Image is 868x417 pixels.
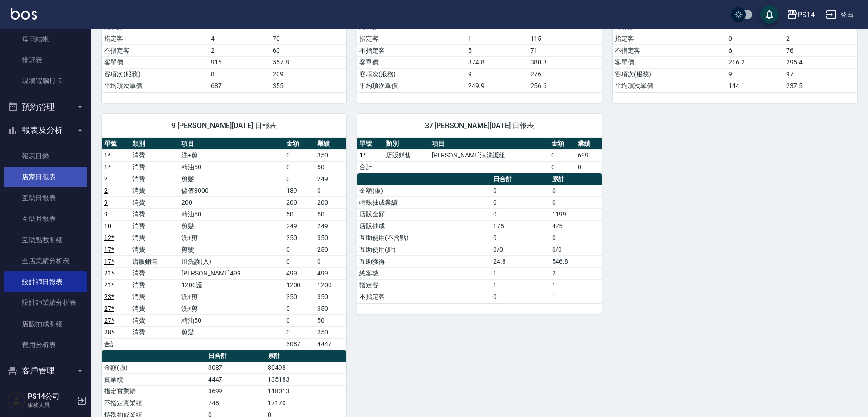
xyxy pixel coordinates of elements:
[315,267,346,279] td: 499
[209,80,270,92] td: 687
[130,314,179,326] td: 消費
[549,138,575,150] th: 金額
[4,70,87,91] a: 現場電腦打卡
[179,326,284,338] td: 剪髮
[357,173,602,303] table: a dense table
[357,279,491,291] td: 指定客
[357,138,384,150] th: 單號
[315,244,346,255] td: 250
[315,303,346,314] td: 350
[130,303,179,314] td: 消費
[104,222,111,230] a: 10
[284,279,315,291] td: 1200
[284,196,315,208] td: 200
[179,196,284,208] td: 200
[102,68,209,80] td: 客項次(服務)
[284,326,315,338] td: 0
[130,291,179,303] td: 消費
[130,138,179,150] th: 類別
[760,5,778,24] button: save
[357,232,491,244] td: 互助使用(不含點)
[613,56,726,68] td: 客單價
[179,279,284,291] td: 1200護
[491,173,550,185] th: 日合計
[102,56,209,68] td: 客單價
[550,185,602,196] td: 0
[429,149,549,161] td: [PERSON_NAME]涼洗護組
[284,138,315,150] th: 金額
[130,220,179,232] td: 消費
[102,44,209,56] td: 不指定客
[491,232,550,244] td: 0
[179,303,284,314] td: 洗+剪
[315,232,346,244] td: 350
[179,244,284,255] td: 剪髮
[315,338,346,350] td: 4447
[315,314,346,326] td: 50
[4,230,87,250] a: 互助點數明細
[4,314,87,334] a: 店販抽成明細
[130,326,179,338] td: 消費
[284,220,315,232] td: 249
[550,220,602,232] td: 475
[4,118,87,142] button: 報表及分析
[550,267,602,279] td: 2
[284,338,315,350] td: 3087
[357,220,491,232] td: 店販抽成
[784,44,857,56] td: 76
[284,185,315,196] td: 189
[179,161,284,173] td: 精油50
[270,80,346,92] td: 355
[7,392,25,410] img: Person
[357,291,491,303] td: 不指定客
[315,185,346,196] td: 0
[130,244,179,255] td: 消費
[4,167,87,187] a: 店家日報表
[491,279,550,291] td: 1
[104,187,108,194] a: 2
[315,255,346,267] td: 0
[270,68,346,80] td: 209
[550,196,602,208] td: 0
[4,271,87,292] a: 設計師日報表
[265,397,346,409] td: 17170
[491,291,550,303] td: 0
[726,68,784,80] td: 9
[491,220,550,232] td: 175
[265,362,346,373] td: 80498
[315,149,346,161] td: 350
[284,232,315,244] td: 350
[102,397,206,409] td: 不指定實業績
[315,279,346,291] td: 1200
[491,267,550,279] td: 1
[4,334,87,355] a: 費用分析表
[357,267,491,279] td: 總客數
[4,250,87,271] a: 全店業績分析表
[4,359,87,383] button: 客戶管理
[550,173,602,185] th: 累計
[613,68,726,80] td: 客項次(服務)
[284,314,315,326] td: 0
[179,149,284,161] td: 洗+剪
[270,56,346,68] td: 557.8
[357,255,491,267] td: 互助獲得
[549,149,575,161] td: 0
[284,267,315,279] td: 499
[491,185,550,196] td: 0
[179,220,284,232] td: 剪髮
[4,146,87,167] a: 報表目錄
[28,401,74,409] p: 服務人員
[104,175,108,182] a: 2
[726,33,784,44] td: 0
[4,292,87,313] a: 設計師業績分析表
[102,33,209,44] td: 指定客
[284,255,315,267] td: 0
[357,56,466,68] td: 客單價
[357,208,491,220] td: 店販金額
[613,80,726,92] td: 平均項次單價
[726,44,784,56] td: 6
[466,56,528,68] td: 374.8
[130,255,179,267] td: 店販銷售
[102,80,209,92] td: 平均項次單價
[466,80,528,92] td: 249.9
